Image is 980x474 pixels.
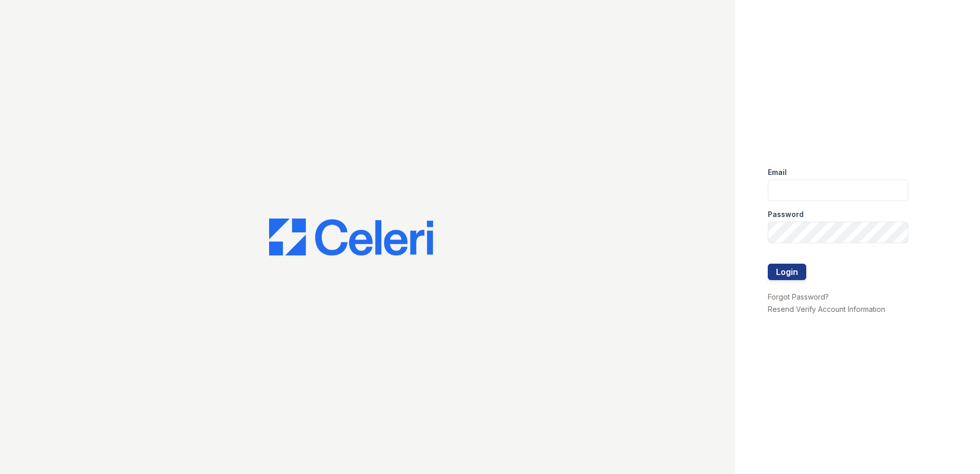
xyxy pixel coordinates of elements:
[269,219,433,255] img: CE_Logo_Blue-a8612792a0a2168367f1c8372b55b34899dd931a85d93a1a3d3e32e68fde9ad4.png
[768,167,787,177] label: Email
[768,292,829,301] a: Forgot Password?
[768,209,804,220] label: Password
[768,264,806,280] button: Login
[768,305,885,313] a: Resend Verify Account Information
